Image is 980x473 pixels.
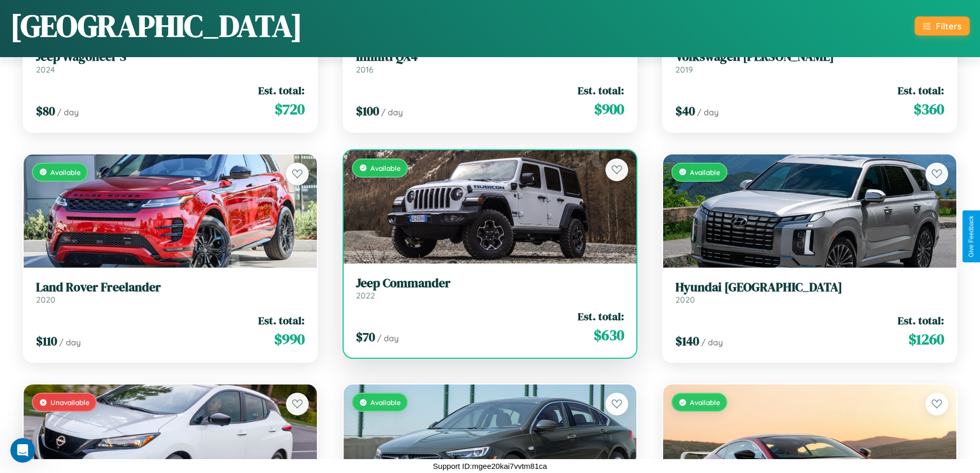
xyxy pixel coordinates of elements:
[50,398,90,407] span: Unavailable
[50,168,81,177] span: Available
[356,276,625,291] h3: Jeep Commander
[356,276,625,301] a: Jeep Commander2022
[914,99,944,119] span: $ 360
[258,313,305,328] span: Est. total:
[697,107,719,117] span: / day
[578,309,624,324] span: Est. total:
[675,102,695,119] span: $ 40
[675,332,699,349] span: $ 140
[36,49,305,64] h3: Jeep Wagoneer S
[356,49,625,64] h3: Infiniti QX4
[915,16,970,36] button: Filters
[356,64,373,75] span: 2016
[908,329,944,349] span: $ 1260
[594,325,624,345] span: $ 630
[690,168,720,177] span: Available
[36,102,55,119] span: $ 80
[10,5,302,47] h1: [GEOGRAPHIC_DATA]
[356,49,625,75] a: Infiniti QX42016
[36,280,305,305] a: Land Rover Freelander2020
[701,337,723,347] span: / day
[675,294,695,305] span: 2020
[594,99,624,119] span: $ 900
[258,83,305,98] span: Est. total:
[370,398,401,407] span: Available
[36,49,305,75] a: Jeep Wagoneer S2024
[36,64,55,75] span: 2024
[381,107,403,117] span: / day
[59,337,81,347] span: / day
[675,49,944,75] a: Volkswagen [PERSON_NAME]2019
[675,280,944,305] a: Hyundai [GEOGRAPHIC_DATA]2020
[275,99,305,119] span: $ 720
[675,280,944,295] h3: Hyundai [GEOGRAPHIC_DATA]
[578,83,624,98] span: Est. total:
[356,328,375,345] span: $ 70
[936,21,961,31] div: Filters
[675,64,693,75] span: 2019
[36,280,305,295] h3: Land Rover Freelander
[898,313,944,328] span: Est. total:
[675,49,944,64] h3: Volkswagen [PERSON_NAME]
[377,333,399,343] span: / day
[968,216,975,257] div: Give Feedback
[356,102,379,119] span: $ 100
[274,329,305,349] span: $ 990
[10,438,35,463] iframe: Intercom live chat
[898,83,944,98] span: Est. total:
[36,294,56,305] span: 2020
[356,290,375,301] span: 2022
[433,459,547,473] p: Support ID: mgee20kai7vvtm81ca
[690,398,720,407] span: Available
[36,332,57,349] span: $ 110
[57,107,79,117] span: / day
[370,164,401,172] span: Available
